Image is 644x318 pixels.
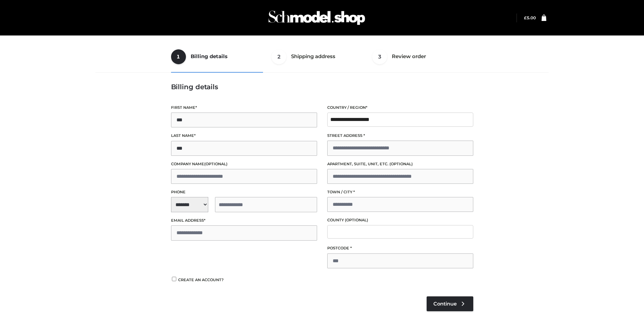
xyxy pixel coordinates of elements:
[389,162,413,166] span: (optional)
[171,104,317,111] label: First name
[171,277,177,281] input: Create an account?
[327,217,473,223] label: County
[327,245,473,251] label: Postcode
[178,277,224,282] span: Create an account?
[171,132,317,139] label: Last name
[345,218,368,222] span: (optional)
[327,161,473,167] label: Apartment, suite, unit, etc.
[327,189,473,195] label: Town / City
[266,4,367,31] img: Schmodel Admin 964
[427,296,473,311] a: Continue
[524,15,527,20] span: £
[171,189,317,195] label: Phone
[433,301,457,307] span: Continue
[171,83,473,91] h3: Billing details
[204,162,228,166] span: (optional)
[327,104,473,111] label: Country / Region
[524,15,536,20] bdi: 5.00
[171,217,317,224] label: Email address
[327,132,473,139] label: Street address
[524,15,536,20] a: £5.00
[171,161,317,167] label: Company name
